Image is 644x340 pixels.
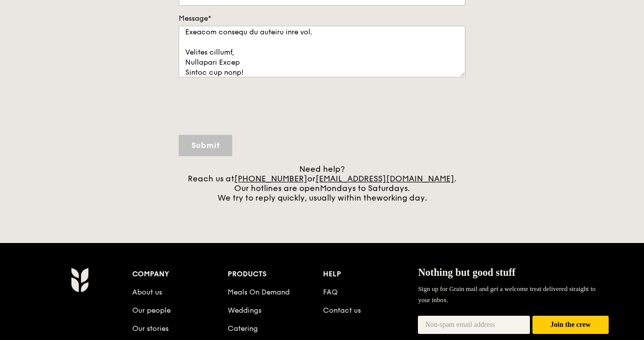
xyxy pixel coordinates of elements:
[132,267,228,281] div: Company
[532,316,609,334] button: Join the crew
[132,306,171,315] a: Our people
[228,306,261,315] a: Weddings
[179,87,332,127] iframe: reCAPTCHA
[132,288,162,297] a: About us
[315,174,454,183] a: [EMAIL_ADDRESS][DOMAIN_NAME]
[323,306,361,315] a: Contact us
[228,288,290,297] a: Meals On Demand
[71,267,88,293] img: Grain
[377,193,427,203] span: working day.
[179,135,232,156] input: Submit
[234,174,307,183] a: [PHONE_NUMBER]
[320,183,410,193] span: Mondays to Saturdays.
[179,164,465,203] div: Need help? Reach us at or . Our hotlines are open We try to reply quickly, usually within the
[418,316,530,334] input: Non-spam email address
[228,324,258,333] a: Catering
[132,324,169,333] a: Our stories
[323,288,338,297] a: FAQ
[418,285,596,304] span: Sign up for Grain mail and get a welcome treat delivered straight to your inbox.
[418,267,515,278] span: Nothing but good stuff
[323,267,418,281] div: Help
[179,14,465,24] label: Message*
[228,267,323,281] div: Products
